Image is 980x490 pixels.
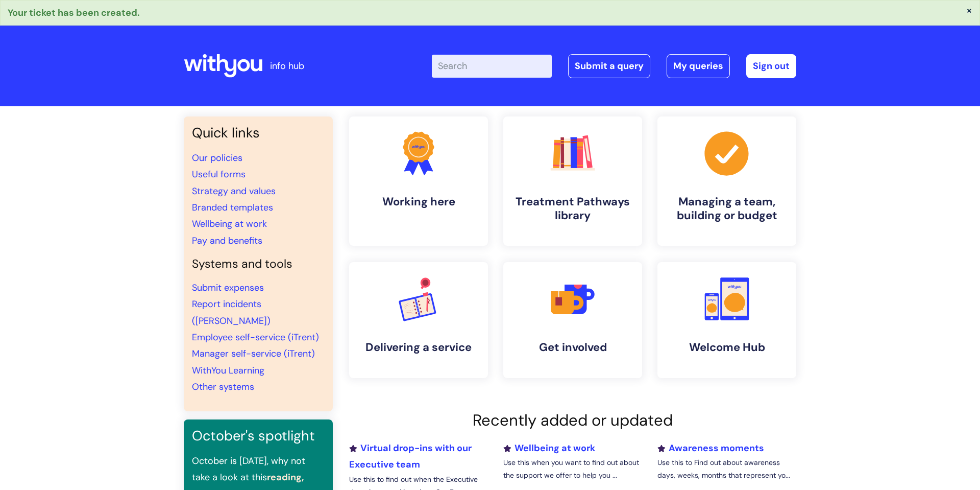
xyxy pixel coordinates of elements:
[192,201,273,214] a: Branded templates
[432,55,552,77] input: Search
[192,364,264,377] a: WithYou Learning
[503,116,642,246] a: Treatment Pathways library
[192,218,267,230] a: Wellbeing at work
[657,262,796,378] a: Welcome Hub
[503,456,642,482] p: Use this when you want to find out about the support we offer to help you ...
[192,331,319,343] a: Employee self-service (iTrent)
[192,381,254,393] a: Other systems
[966,6,972,15] button: ×
[192,125,325,141] h3: Quick links
[192,152,242,164] a: Our policies
[503,442,595,454] a: Wellbeing at work
[657,442,764,454] a: Awareness moments
[192,282,264,294] a: Submit expenses
[503,262,642,378] a: Get involved
[657,456,796,482] p: Use this to Find out about awareness days, weeks, months that represent yo...
[192,185,276,197] a: Strategy and values
[657,116,796,246] a: Managing a team, building or budget
[349,411,796,430] h2: Recently added or updated
[192,168,246,180] a: Useful forms
[192,298,271,326] a: Report incidents ([PERSON_NAME])
[192,235,262,247] a: Pay and benefits
[357,195,480,208] h4: Working here
[349,442,472,471] a: Virtual drop-ins with our Executive team
[432,54,796,78] div: | -
[192,257,325,271] h4: Systems and tools
[357,341,480,354] h4: Delivering a service
[746,54,796,78] a: Sign out
[666,341,788,354] h4: Welcome Hub
[270,58,304,74] p: info hub
[511,341,634,354] h4: Get involved
[667,54,730,78] a: My queries
[511,195,634,222] h4: Treatment Pathways library
[568,54,650,78] a: Submit a query
[192,428,325,444] h3: October's spotlight
[666,195,788,222] h4: Managing a team, building or budget
[349,262,488,378] a: Delivering a service
[192,347,315,360] a: Manager self-service (iTrent)
[349,116,488,246] a: Working here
